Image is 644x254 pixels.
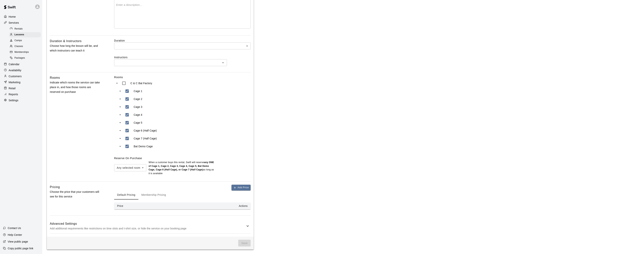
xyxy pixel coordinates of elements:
span: Rentals [14,27,23,31]
p: Settings [9,98,18,102]
p: Marketing [9,80,20,84]
label: Reserve On Purchase [114,157,142,160]
a: Customers [3,73,39,79]
p: Cage 6 (Half Cage) [134,129,157,132]
p: Services [9,21,19,25]
div: Packages [9,55,41,61]
div: Lessons [9,32,41,37]
p: Cage 2 [134,97,142,101]
p: Calendar [9,62,20,66]
p: Home [9,15,16,19]
a: Settings [3,98,39,103]
button: Default Pricing [114,190,138,200]
a: Lessons [9,32,42,38]
div: Advanced SettingsAdd additional requirements like restrictions on time slots and t-shirt size, or... [50,219,251,234]
span: Memberships [14,50,29,54]
p: C & C Bat Factory [130,81,152,85]
button: Membership Pricing [138,190,169,200]
span: Packages [14,56,25,60]
p: Cage 3 [134,105,142,109]
a: Retail [3,85,39,91]
a: Home [3,14,39,20]
label: Rooms [114,75,251,79]
a: Camps [9,38,42,44]
p: Reports [9,92,18,96]
p: Cage 7 (Half Cage) [134,137,157,140]
p: Add additional requirements like restrictions on time slots and t-shirt size, or hide the service... [50,226,245,231]
p: Availability [9,68,21,72]
a: Reports [3,91,39,97]
h6: Pricing [50,185,60,190]
div: Rentals [9,26,41,32]
p: Choose the price that your customers will see for this service [50,190,102,199]
th: Actions [152,203,251,209]
button: Open [220,60,226,65]
p: Customers [9,74,22,78]
a: Marketing [3,79,39,85]
span: Lessons [14,33,24,37]
ul: swift facility view [114,79,189,150]
p: Bat Demo Cage [134,144,153,148]
a: Packages [9,55,42,61]
p: Help Center [8,233,22,237]
label: Instructors [114,55,251,59]
h6: Rooms [50,75,60,80]
button: Add Price [231,185,251,190]
p: Retail [9,86,16,90]
p: Copy public page link [8,246,33,250]
a: Services [3,20,39,26]
span: Camps [14,39,22,42]
label: Duration [114,39,251,42]
div: Classes [9,44,41,49]
span: Classes [14,45,23,48]
p: Indicate which rooms the service can take place in, and how those rooms are reserved on purchase [50,80,102,94]
th: Price [114,203,152,209]
div: Any selected room [114,164,146,171]
h6: Advanced Settings [50,221,245,226]
p: Contact Us [8,226,21,230]
b: any ONE of Cage 1, Cage 2, Cage 3, Cage 4, Cage 5, Bat Demo Cage, Cage 6 (Half Cage), or Cage 7 (... [149,161,214,171]
a: Availability [3,67,39,73]
div: Camps [9,38,41,43]
a: Calendar [3,61,39,67]
a: Classes [9,44,42,49]
p: Cage 4 [134,113,142,117]
p: View public page [8,240,28,243]
p: When a customer buys this rental , Swift will reserve as long as it is available [149,161,214,176]
p: Cage 5 [134,121,142,125]
p: Cage 1 [134,89,142,93]
a: Rentals [9,26,42,32]
div: Memberships [9,50,41,55]
p: Choose how long the lesson will be, and which instructors can teach it [50,44,102,53]
h6: Duration & Instructors [50,39,82,44]
a: Memberships [9,49,42,55]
